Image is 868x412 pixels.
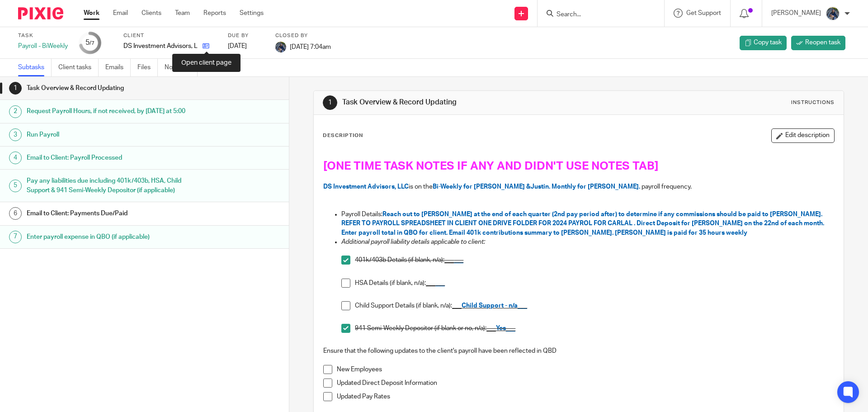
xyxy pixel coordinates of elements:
[454,257,463,263] span: ___
[27,207,196,220] h1: Email to Client: Payments Due/Paid
[754,38,782,47] span: Copy task
[486,325,496,331] u: ___
[791,36,845,50] a: Reopen task
[355,256,834,265] p: 401k/403b Details (if blank, n/a):
[27,151,196,165] h1: Email to Client: Payroll Processed
[452,303,462,309] u: ___
[462,303,527,309] span: Child Support - n/a___
[337,365,834,374] p: New Employees
[165,59,198,76] a: Notes (0)
[341,239,485,245] em: Additional payroll liability details applicable to client:
[18,42,68,51] div: Payroll - BiWeekly
[18,59,52,76] a: Subtasks
[275,42,286,52] img: 20210918_184149%20(2).jpg
[18,7,63,19] img: Pixie
[58,59,99,76] a: Client tasks
[175,9,190,18] a: Team
[204,59,239,76] a: Audit logs
[337,392,834,401] p: Updated Pay Rates
[435,280,445,286] span: ___
[27,104,196,118] h1: Request Payroll Hours, if not received, by [DATE] at 5:00
[9,82,22,95] div: 1
[290,43,331,50] span: [DATE] 7:04am
[27,81,196,95] h1: Task Overview & Record Updating
[433,184,640,190] span: Bi-Weekly for [PERSON_NAME] &Justin. Monthly for [PERSON_NAME].
[826,6,840,21] img: 20210918_184149%20(2).jpg
[686,10,721,16] span: Get Support
[355,301,834,310] p: Child Support Details (if blank, n/a):
[123,32,217,39] label: Client
[355,279,834,288] p: HSA Details (if blank, n/a):
[9,105,22,118] div: 2
[323,346,834,355] p: Ensure that the following updates to the client's payroll have been reflected in QBD
[228,42,264,51] div: [DATE]
[323,132,363,139] p: Description
[275,32,331,39] label: Closed by
[9,207,22,220] div: 6
[342,98,598,107] h1: Task Overview & Record Updating
[323,160,659,172] span: [ONE TIME TASK NOTES IF ANY AND DIDN'T USE NOTES TAB]
[740,36,787,50] a: Copy task
[337,379,834,388] p: Updated Direct Deposit Information
[444,257,454,263] u: ___
[27,128,196,142] h1: Run Payroll
[341,210,834,237] p: Payroll Details:
[84,9,99,18] a: Work
[113,9,128,18] a: Email
[85,38,94,48] div: 5
[18,32,68,39] label: Task
[771,9,821,18] p: [PERSON_NAME]
[771,128,835,143] button: Edit description
[9,152,22,164] div: 4
[323,182,834,191] p: is on the payroll frequency.
[137,59,158,76] a: Files
[355,324,834,333] p: 941 Semi-Weekly Depositor (if blank or no, n/a):
[105,59,131,76] a: Emails
[9,231,22,243] div: 7
[9,128,22,141] div: 3
[805,38,840,47] span: Reopen task
[323,184,409,190] span: DS Investment Advisors, LLC
[9,180,22,192] div: 5
[228,32,264,39] label: Due by
[791,99,835,106] div: Instructions
[426,280,435,286] u: ___
[496,325,515,331] span: Yes___
[142,9,161,18] a: Clients
[123,42,198,51] p: DS Investment Advisors, LLC
[341,211,826,236] span: Reach out to [PERSON_NAME] at the end of each quarter (2nd pay period after) to determine if any ...
[556,11,637,19] input: Search
[203,9,226,18] a: Reports
[27,230,196,244] h1: Enter payroll expense in QBO (if applicable)
[90,41,94,46] small: /7
[240,9,264,18] a: Settings
[27,174,196,197] h1: Pay any liabilities due including 401k/403b, HSA, Child Support & 941 Semi-Weekly Depositor (if a...
[323,95,337,110] div: 1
